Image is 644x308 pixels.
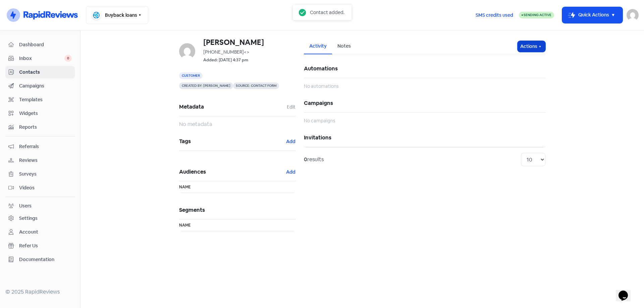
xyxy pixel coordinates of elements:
[5,240,75,252] a: Refer Us
[19,96,72,103] span: Templates
[19,124,72,131] span: Reports
[518,41,545,52] button: Actions
[19,184,72,191] span: Videos
[19,110,72,117] span: Widgets
[5,121,75,133] a: Reports
[19,171,72,178] span: Surveys
[304,129,545,147] h5: Invitations
[5,39,75,51] a: Dashboard
[203,49,296,56] div: [PHONE_NUMBER]
[304,83,338,89] span: No automations
[179,201,296,219] h5: Segments
[5,253,75,266] a: Documentation
[5,80,75,92] a: Campaigns
[310,9,344,16] div: Contact added.
[524,13,551,17] span: Sending Active
[304,118,335,124] span: No campaigns
[5,288,75,296] div: © 2025 RapidReviews
[179,120,296,128] div: No metadata
[19,82,72,89] span: Campaigns
[5,140,75,153] a: Referrals
[19,55,64,62] span: Inbox
[233,82,279,89] span: Source: Contact form
[19,157,72,164] span: Reviews
[19,242,72,249] span: Refer Us
[203,57,248,63] small: Added: [DATE] 4:37 pm
[19,69,72,76] span: Contacts
[5,212,75,225] a: Settings
[470,11,519,18] a: SMS credits used
[179,220,296,231] th: Name
[562,7,623,23] button: Quick Actions
[5,66,75,78] a: Contacts
[519,11,554,19] a: Sending Active
[179,102,286,112] span: Metadata
[337,43,351,50] div: Notes
[627,9,639,21] img: User
[5,107,75,120] a: Widgets
[179,72,203,79] span: Customer
[5,182,75,194] a: Videos
[304,156,324,164] div: results
[19,256,72,263] span: Documentation
[476,12,513,19] span: SMS credits used
[5,226,75,238] a: Account
[304,94,545,112] h5: Campaigns
[616,281,637,301] iframe: chat widget
[244,49,249,55] span: <>
[86,6,148,24] button: Buyback loans
[179,136,286,146] span: Tags
[179,82,233,89] span: Created by: [PERSON_NAME]
[179,181,296,193] th: Name
[309,43,327,50] div: Activity
[286,138,296,145] button: Add
[5,200,75,212] a: Users
[203,39,296,46] h6: [PERSON_NAME]
[5,168,75,180] a: Surveys
[64,55,72,62] span: 0
[19,143,72,150] span: Referrals
[19,229,38,236] div: Account
[286,168,296,176] button: Add
[19,202,32,209] div: Users
[19,215,38,222] div: Settings
[5,154,75,167] a: Reviews
[5,52,75,65] a: Inbox 0
[304,60,545,78] h5: Automations
[5,94,75,106] a: Templates
[304,156,307,163] strong: 0
[19,41,72,48] span: Dashboard
[179,167,286,177] span: Audiences
[179,43,195,59] img: d41d8cd98f00b204e9800998ecf8427e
